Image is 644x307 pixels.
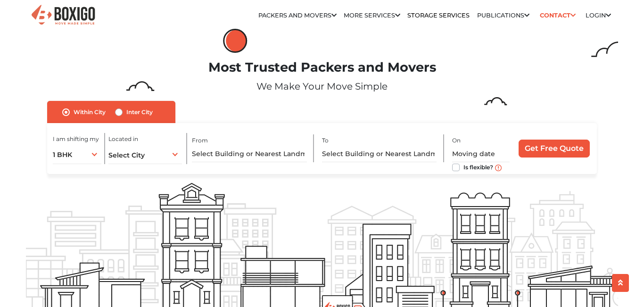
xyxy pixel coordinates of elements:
input: Get Free Quote [519,140,590,158]
label: From [192,136,208,145]
label: Is flexible? [463,162,493,172]
img: Boxigo [30,4,96,27]
input: Select Building or Nearest Landmark [322,146,437,162]
a: Storage Services [407,12,470,19]
span: Select City [108,151,145,159]
a: Packers and Movers [258,12,337,19]
span: 1 BHK [53,150,72,159]
label: Located in [108,135,138,143]
button: scroll up [612,274,629,292]
a: Publications [477,12,529,19]
a: More services [344,12,400,19]
label: I am shifting my [53,135,99,143]
a: Login [586,12,611,19]
p: We Make Your Move Simple [26,79,619,93]
input: Moving date [452,146,510,162]
a: Contact [537,8,578,23]
label: Inter City [126,107,153,118]
label: To [322,136,329,145]
img: move_date_info [495,165,502,171]
label: Within City [74,107,106,118]
h1: Most Trusted Packers and Movers [26,60,619,75]
input: Select Building or Nearest Landmark [192,146,306,162]
label: On [452,136,461,145]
